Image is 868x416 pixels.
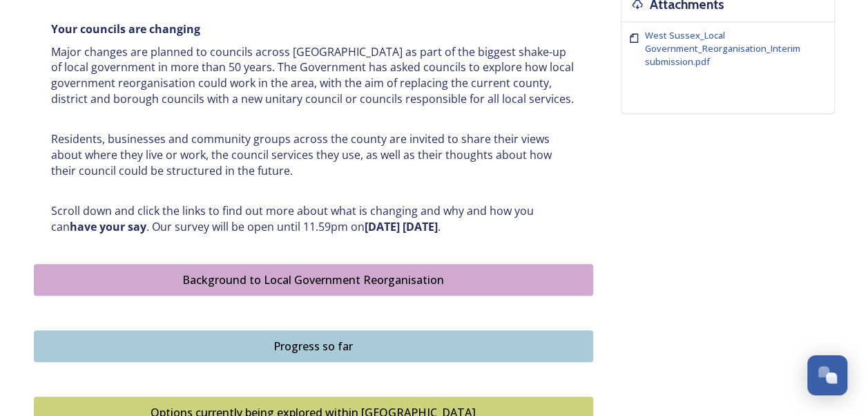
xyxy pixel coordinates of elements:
[645,29,800,68] span: West Sussex_Local Government_Reorganisation_Interim submission.pdf
[403,219,438,234] strong: [DATE]
[807,355,847,395] button: Open Chat
[365,219,400,234] strong: [DATE]
[41,338,586,354] div: Progress so far
[51,21,200,37] strong: Your councils are changing
[34,264,593,296] button: Background to Local Government Reorganisation
[51,131,576,178] p: Residents, businesses and community groups across the county are invited to share their views abo...
[41,272,586,288] div: Background to Local Government Reorganisation
[34,330,593,362] button: Progress so far
[70,219,146,234] strong: have your say
[51,203,576,234] p: Scroll down and click the links to find out more about what is changing and why and how you can ....
[51,44,576,107] p: Major changes are planned to councils across [GEOGRAPHIC_DATA] as part of the biggest shake-up of...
